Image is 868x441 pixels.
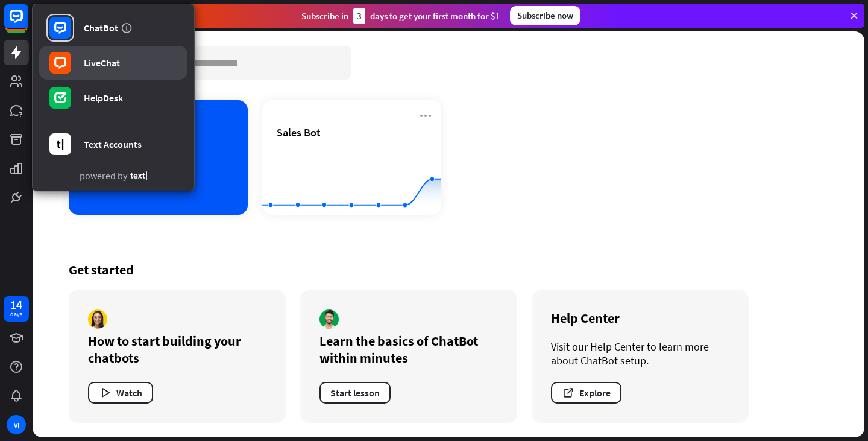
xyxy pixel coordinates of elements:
div: Subscribe in days to get your first month for $1 [301,8,500,24]
img: author [88,309,107,329]
span: Sales Bot [277,125,321,139]
a: 14 days [4,296,29,322]
div: How to start building your chatbots [88,332,266,366]
button: Explore [551,382,621,404]
button: Start lesson [319,382,391,404]
button: Open LiveChat chat widget [10,5,46,41]
button: Watch [88,382,153,404]
div: Help Center [551,309,729,326]
div: Visit our Help Center to learn more about ChatBot setup. [551,340,729,367]
div: Learn the basics of ChatBot within minutes [319,332,498,366]
div: 14 [10,299,22,310]
div: days [10,310,22,319]
div: Get started [69,261,828,278]
div: Subscribe now [510,6,580,25]
img: author [319,309,339,329]
div: 3 [353,8,365,24]
div: VI [7,415,26,434]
